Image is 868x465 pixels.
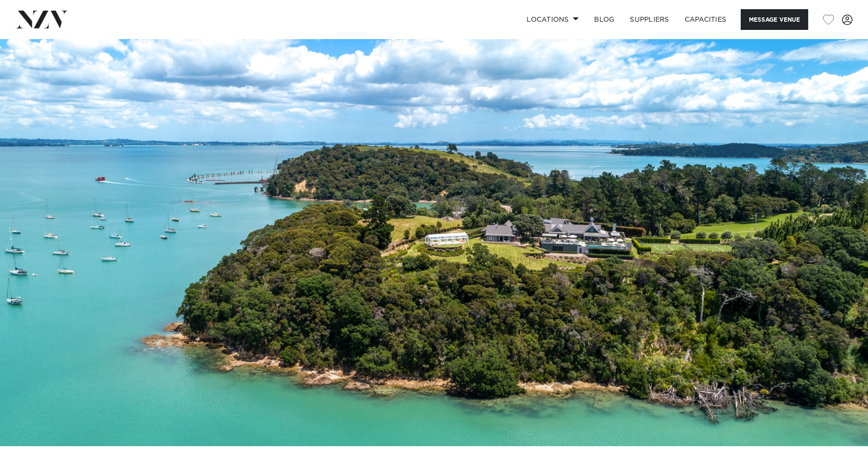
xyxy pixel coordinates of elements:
[586,9,622,30] a: BLOG
[519,9,586,30] a: Locations
[677,9,734,30] a: Capacities
[741,9,808,30] button: Message Venue
[622,9,677,30] a: SUPPLIERS
[15,11,68,28] img: nzv-logo.png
